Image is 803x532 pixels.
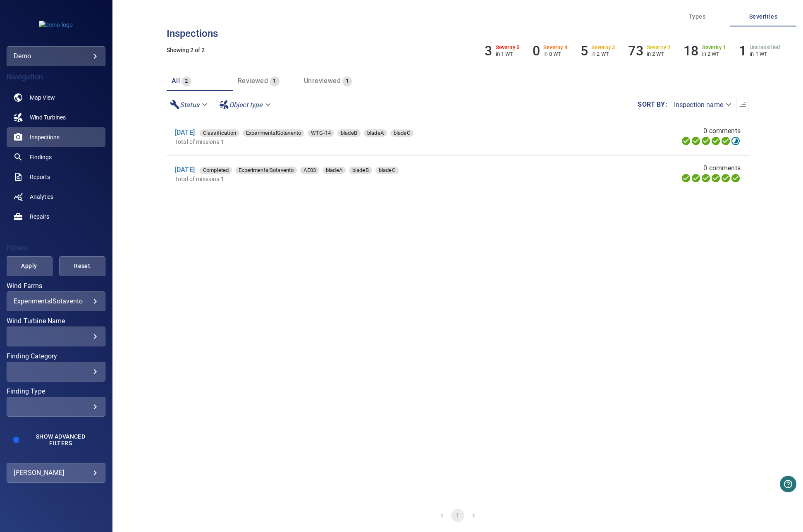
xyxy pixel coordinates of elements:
[7,88,105,107] a: map noActive
[7,388,105,395] label: Finding Type
[7,397,105,417] div: Finding Type
[451,509,464,522] button: page 1
[684,43,726,59] li: Severity 1
[172,77,180,85] span: All
[702,51,726,57] p: in 2 WT
[390,129,413,137] div: bladeC
[200,166,232,174] span: Completed
[7,362,105,382] div: Finding Category
[342,76,352,86] span: 1
[14,297,98,305] div: ExperimentalSotavento
[243,129,304,137] div: ExperimentalSotavento
[390,129,413,137] span: bladeC
[496,51,520,57] p: in 1 WT
[304,77,341,85] span: Unreviewed
[701,173,711,183] svg: Selecting 100%
[308,129,334,137] span: WTG-14
[735,12,791,22] span: Severities
[349,167,372,174] div: bladeB
[543,45,567,50] h6: Severity 4
[30,113,66,122] span: Wind Turbines
[485,43,519,59] li: Severity 5
[39,21,73,29] img: demo-logo
[681,136,691,146] svg: Uploading 100%
[7,127,105,147] a: inspections active
[175,166,195,174] a: [DATE]
[591,45,615,50] h6: Severity 3
[711,136,721,146] svg: ML Processing 100%
[581,43,588,59] h6: 5
[7,46,105,66] div: demo
[300,167,319,174] div: AE03
[7,244,105,252] h4: Filters
[543,51,567,57] p: in 0 WT
[647,45,671,50] h6: Severity 2
[27,433,93,446] span: Show Advanced Filters
[364,129,387,137] div: bladeA
[684,43,698,59] h6: 18
[229,101,263,109] em: Object type
[669,12,725,22] span: Types
[323,166,346,174] span: bladeA
[216,98,276,112] div: Object type
[731,173,741,183] svg: Classification 100%
[243,129,304,137] span: ExperimentalSotavento
[167,28,749,39] h3: Inspections
[721,136,731,146] svg: Matching 100%
[167,499,749,532] nav: pagination navigation
[182,76,191,86] span: 2
[7,283,105,289] label: Wind Farms
[702,45,726,50] h6: Severity 1
[739,43,780,59] li: Severity Unclassified
[628,43,670,59] li: Severity 2
[739,43,746,59] h6: 1
[167,98,213,112] div: Status
[175,138,548,146] p: Total of missions 1
[7,167,105,187] a: reports noActive
[30,212,49,221] span: Repairs
[7,187,105,207] a: analytics noActive
[349,166,372,174] span: bladeB
[496,45,520,50] h6: Severity 5
[533,43,540,59] h6: 0
[323,167,346,174] div: bladeA
[750,51,780,57] p: in 1 WT
[7,353,105,360] label: Finding Category
[200,129,239,137] span: Classification
[200,167,232,174] div: Completed
[731,136,741,146] svg: Classification 99%
[337,129,361,137] div: bladeB
[375,167,399,174] div: bladeC
[175,129,195,136] a: [DATE]
[300,166,319,174] span: AE03
[736,98,749,112] button: Sort list from oldest to newest
[180,101,199,109] em: Status
[628,43,643,59] h6: 73
[30,133,60,141] span: Inspections
[59,256,105,276] button: Reset
[235,166,297,174] span: ExperimentalSotavento
[30,93,55,102] span: Map View
[270,76,279,86] span: 1
[235,167,297,174] div: ExperimentalSotavento
[703,126,741,136] span: 0 comments
[14,50,98,63] div: demo
[308,129,334,137] div: WTG-14
[711,173,721,183] svg: ML Processing 100%
[721,173,731,183] svg: Matching 100%
[638,101,667,108] label: Sort by :
[238,77,268,85] span: Reviewed
[175,175,540,183] p: Total of missions 1
[691,173,701,183] svg: Data Formatted 100%
[14,466,98,480] div: [PERSON_NAME]
[30,173,50,181] span: Reports
[7,291,105,311] div: Wind Farms
[16,261,42,271] span: Apply
[485,43,492,59] h6: 3
[30,153,52,161] span: Findings
[681,173,691,183] svg: Uploading 100%
[667,98,736,112] div: Inspection name
[691,136,701,146] svg: Data Formatted 100%
[69,261,95,271] span: Reset
[701,136,711,146] svg: Selecting 100%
